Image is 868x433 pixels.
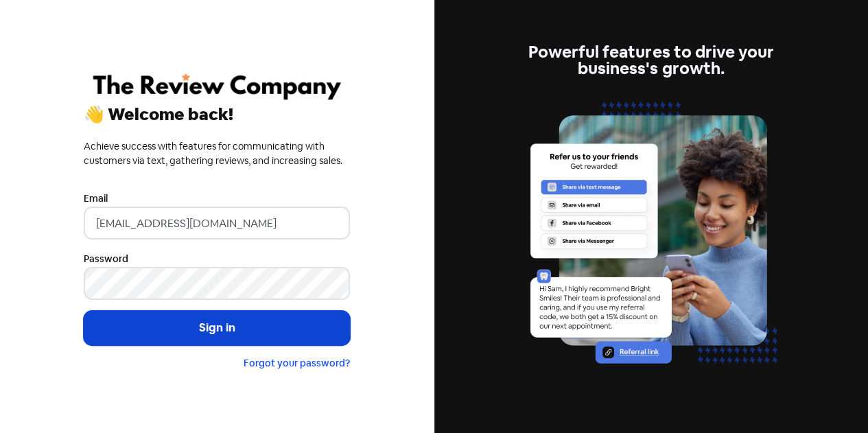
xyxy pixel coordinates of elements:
[84,207,350,239] input: Enter your email address...
[84,139,350,168] div: Achieve success with features for communicating with customers via text, gathering reviews, and i...
[84,191,108,206] label: Email
[84,106,350,123] div: 👋 Welcome back!
[244,357,350,369] a: Forgot your password?
[518,44,784,77] div: Powerful features to drive your business's growth.
[84,311,350,345] button: Sign in
[518,93,784,389] img: referrals
[84,252,128,266] label: Password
